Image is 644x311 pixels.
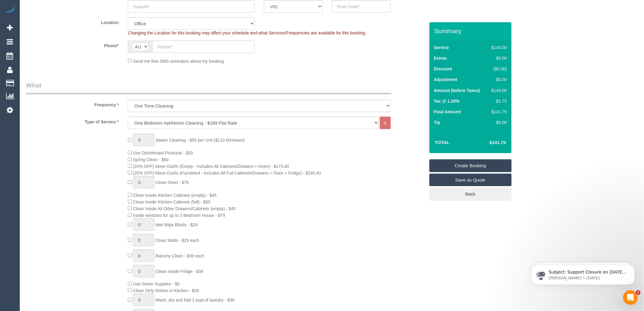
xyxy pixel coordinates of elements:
h3: Summary [434,27,509,34]
span: Wash, dry and fold 1 load of laundry - $39 [156,298,234,302]
label: Amount (before Taxes) [434,87,480,94]
div: $140.00 [489,44,507,51]
label: Final Amount [434,109,461,115]
iframe: Intercom notifications message [522,252,644,295]
span: Clean Inside All Other Drawers/Cabinets (empty) - $45 [133,206,236,211]
span: Clean Dirty Dishes in Kitchen - $39 [133,288,199,293]
strong: Total [435,140,450,145]
a: Back [429,188,512,200]
div: $0.00 [489,55,507,61]
span: Clean Inside Kitchen Cabinets (empty) - $45 [133,193,217,198]
label: Extras [434,55,447,61]
span: Send me free SMS reminders about my booking [133,58,224,63]
label: Adjustment [434,76,457,83]
div: $141.75 [489,109,507,115]
span: Changing the Location for this booking may affect your schedule and what Services/Frequencies are... [128,30,366,35]
label: Discount [434,66,452,72]
span: Balcony Clean - $39 each [156,253,204,258]
span: Use Disinfectant Products - $20 [133,150,193,155]
span: (20% OFF) Move Out/In (Furnished - Includes All Full Cabinets/Drawers + Oven + Fridge) - $245.40 [133,171,321,175]
input: Post Code* [332,0,390,13]
h4: $141.75 [471,140,506,145]
span: Clean Walls - $29 each [156,238,199,243]
label: Tax @ 1.25% [434,98,460,104]
span: Inside windows for up to 3 Bedroom House - $79 [133,213,225,218]
a: Create Booking [429,159,512,172]
div: $1.75 [489,98,507,104]
img: Automaid Logo [4,6,16,15]
div: $140.00 [489,87,507,94]
div: ($0.00) [489,66,507,72]
span: Steam Cleaning - $55 per Unit ($110 Minimum) [156,138,245,143]
label: Phone* [21,41,123,49]
label: Service [434,44,449,51]
label: Frequency * [21,100,123,108]
span: (20% OFF) Move Out/In (Empty - Includes All Cabinets/Drawers + Oven) - $173.40 [133,164,289,169]
input: Phone* [152,41,255,53]
input: Suburb* [128,0,255,13]
span: Clean Inside Kitchen Cabinets (full) - $65 [133,200,210,204]
span: Clean Oven - $75 [156,180,189,185]
div: $0.00 [489,119,507,125]
label: Type of Service * [21,117,123,125]
label: Tip [434,119,440,125]
label: Location [21,17,123,26]
span: Clean Inside Fridge - $39 [156,269,203,274]
span: 3 [636,290,641,295]
a: Save as Quote [429,174,512,186]
span: Use Green Supplies - $5 [133,281,180,286]
span: Spring Clean - $60 [133,157,169,162]
legend: What [26,81,391,94]
span: Wet Wipe Blinds - $29 [156,222,198,227]
div: $0.00 [489,76,507,83]
iframe: Intercom live chat [623,290,638,305]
